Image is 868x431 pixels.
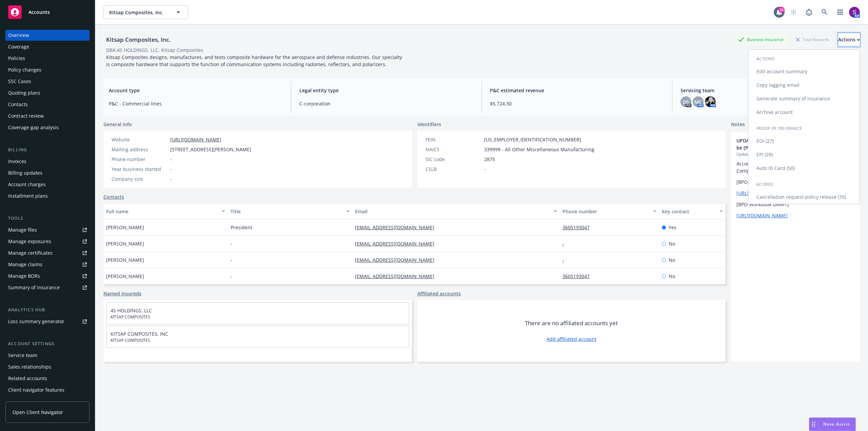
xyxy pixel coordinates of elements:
a: Affiliated accounts [417,290,461,297]
button: Actions [838,33,860,46]
div: Related accounts [8,373,47,384]
div: Phone number [563,208,649,215]
button: Title [228,203,352,219]
a: Policy changes [5,64,90,75]
span: There are no affiliated accounts yet [525,319,618,327]
a: KITSAP COMPOSITES, INC [111,331,168,337]
span: Identifiers [417,121,441,128]
a: 4S HOLDINGS, LLC [111,307,152,314]
span: [PERSON_NAME] [106,273,144,280]
div: Policies [8,53,25,64]
span: 2875 [484,156,495,163]
div: Billing updates [8,168,42,178]
a: Accounts [5,3,90,22]
div: Title [231,208,342,215]
div: Tools [5,215,90,222]
a: Generate summary of insurance [748,92,860,105]
span: KITSAP COMPOSITES [111,314,405,320]
a: Manage claims [5,259,90,270]
a: 3605193047 [563,224,595,231]
div: Manage exposures [8,236,51,247]
span: Open Client Navigator [13,409,63,416]
div: Coverage [8,41,29,52]
div: Mailing address [112,146,167,153]
div: Client navigator features [8,385,64,395]
a: Report a Bug [802,5,816,19]
span: General info [103,121,132,128]
div: DBA: 4S HOLDINGS, LLC, Kitsap Composites [106,46,203,54]
div: Manage files [8,224,37,235]
a: Contract review [5,111,90,121]
span: P&C - Commercial lines [109,100,283,107]
a: Summary of insurance [5,282,90,293]
span: Updated by [PERSON_NAME] on [DATE] 10:33 AM [736,151,854,157]
span: Actions [756,56,775,62]
a: Coverage gap analysis [5,122,90,133]
a: Auto ID Card (50) [748,161,860,175]
a: EOI (27) [748,134,860,148]
span: - [170,175,172,182]
button: Phone number [560,203,659,219]
a: Start snowing [787,5,800,19]
div: 15 [778,7,785,13]
span: [PERSON_NAME] [106,240,144,247]
div: Kitsap Composites, Inc. [103,35,173,44]
span: UPDATE ON PERSON OF CONTACT: should be [PERSON_NAME] [736,137,837,151]
a: Service team [5,350,90,361]
span: $5,724.30 [490,100,664,107]
p: Account Name changed from [PERSON_NAME] Company to Kitsap Composites. [736,160,854,174]
span: Legal entity type [299,87,473,94]
a: Manage files [5,224,90,235]
span: MC [694,98,702,105]
a: Contacts [103,193,124,200]
span: KITSAP COMPOSITES [111,337,405,344]
a: [EMAIL_ADDRESS][DOMAIN_NAME] [355,240,440,247]
div: Year business started [112,165,167,173]
div: Business Insurance [735,35,787,44]
span: Notes [731,121,745,129]
span: Kitsap Composites, Inc. [109,9,168,16]
div: NAICS [426,146,481,153]
a: Loss summary generator [5,316,90,327]
div: Manage claims [8,259,42,270]
a: Manage BORs [5,271,90,281]
div: CSLB [426,165,481,173]
a: Switch app [833,5,847,19]
div: Company size [112,175,167,182]
a: Archive account [748,105,860,119]
p: [BPO Workbook DRAFT] [736,201,854,208]
a: Invoices [5,156,90,167]
a: Billing updates [5,168,90,178]
a: Edit account summary [748,65,860,78]
span: DS [683,98,689,105]
div: Analytics hub [5,307,90,313]
span: No [669,256,675,263]
div: Actions [838,33,860,46]
a: EPI (28) [748,148,860,161]
span: - [484,165,486,173]
span: - [231,273,232,280]
a: [URL][DOMAIN_NAME] [170,136,221,143]
a: Client navigator features [5,385,90,395]
span: Proof of Insurance [756,125,802,131]
span: C-corporation [299,100,473,107]
img: photo [849,7,860,18]
div: Invoices [8,156,26,167]
span: No [669,240,675,247]
div: Sales relationships [8,361,51,372]
div: SSC Cases [8,76,31,87]
div: Policy changes [8,64,41,75]
a: [URL][DOMAIN_NAME] [736,212,788,219]
div: Summary of insurance [8,282,60,293]
div: Contract review [8,111,44,121]
span: Account type [109,87,283,94]
span: - [231,256,232,263]
span: [PERSON_NAME] [106,224,144,231]
div: UPDATE ON PERSON OF CONTACT: should be [PERSON_NAME]Updatedby [PERSON_NAME] on [DATE] 10:33 AMAcc... [731,132,860,224]
span: Servicing team [680,87,854,94]
button: Key contact [659,203,726,219]
span: President [231,224,252,231]
button: Email [352,203,560,219]
span: [STREET_ADDRESS][PERSON_NAME] [170,146,251,153]
a: [EMAIL_ADDRESS][DOMAIN_NAME] [355,224,440,231]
